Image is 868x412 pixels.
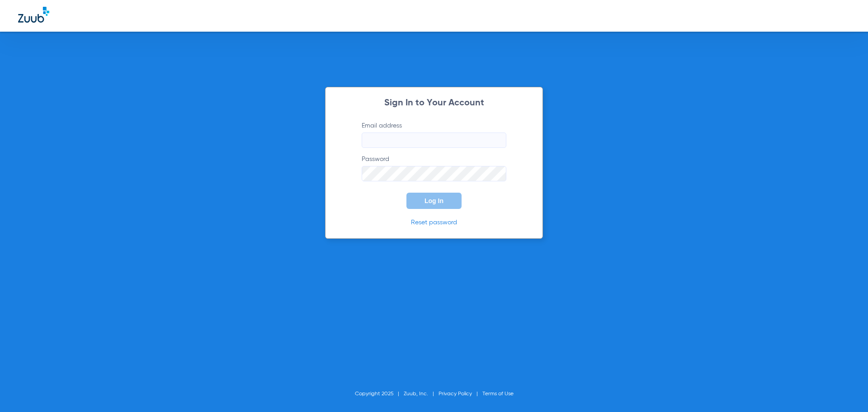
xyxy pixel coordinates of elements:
a: Privacy Policy [439,391,472,397]
label: Password [362,155,506,181]
li: Copyright 2025 [355,389,404,398]
a: Reset password [411,219,457,226]
h2: Sign In to Your Account [348,99,520,108]
input: Password [362,166,506,181]
a: Terms of Use [482,391,514,397]
label: Email address [362,121,506,148]
img: Zuub Logo [18,7,49,23]
button: Log In [406,193,462,209]
span: Log In [425,197,443,204]
li: Zuub, Inc. [404,389,439,398]
input: Email address [362,133,506,148]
